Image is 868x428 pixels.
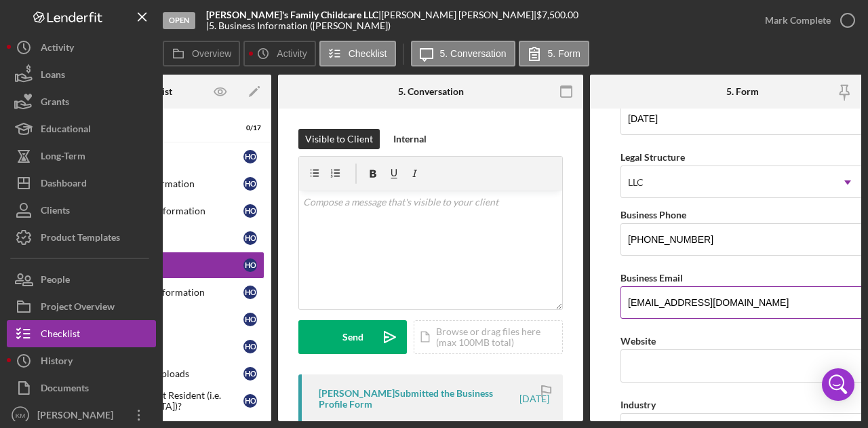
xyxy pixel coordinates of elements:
div: Clients [41,197,70,227]
button: Clients [7,197,156,224]
div: 0 / 17 [237,124,261,132]
div: Dashboard [41,170,87,200]
div: Grants [41,88,69,119]
div: H O [243,177,257,191]
button: 5. Conversation [411,41,515,66]
div: H O [243,286,257,299]
button: Activity [243,41,315,66]
button: Mark Complete [751,7,861,34]
button: Documents [7,374,156,402]
div: H O [243,394,257,408]
label: Checklist [349,48,387,59]
div: Checklist [41,320,80,351]
button: History [7,347,156,374]
div: H O [243,313,257,326]
label: Business Phone [620,209,686,220]
div: Internal [393,129,427,149]
div: H O [243,150,257,163]
div: [PERSON_NAME] Submitted the Business Profile Form [319,388,517,410]
div: H O [243,340,257,353]
button: Grants [7,88,156,115]
div: | 5. Business Information ([PERSON_NAME]) [206,20,391,31]
div: Mark Complete [765,7,831,34]
label: Industry [620,399,656,410]
button: Loans [7,61,156,88]
button: Dashboard [7,170,156,197]
label: Website [620,335,656,347]
div: Product Templates [41,224,120,254]
label: Overview [192,48,231,59]
div: Loans [41,61,65,92]
button: Project Overview [7,293,156,320]
div: | [206,9,381,20]
div: H O [243,204,257,218]
div: 5. Form [726,86,759,97]
div: Open [163,12,195,29]
time: 2025-07-16 01:43 [519,393,549,404]
div: Long-Term [41,142,85,173]
button: 5. Form [519,41,589,66]
div: Open Intercom Messenger [822,368,854,401]
button: Long-Term [7,142,156,170]
button: People [7,266,156,293]
div: $7,500.00 [536,9,583,20]
button: Internal [387,129,433,149]
div: History [41,347,73,378]
div: H O [243,258,257,272]
div: Documents [41,374,89,405]
div: Send [342,320,363,354]
div: Visible to Client [305,129,373,149]
div: LLC [628,177,644,188]
text: KM [16,412,25,419]
label: 5. Form [548,48,580,59]
div: Project Overview [41,293,115,324]
button: Visible to Client [298,129,380,149]
div: 5. Conversation [398,86,464,97]
button: Checklist [7,320,156,347]
label: 5. Conversation [440,48,507,59]
div: H O [243,231,257,245]
div: [PERSON_NAME] [PERSON_NAME] | [381,9,536,20]
button: Activity [7,34,156,61]
div: H O [243,367,257,381]
button: Educational [7,115,156,142]
div: People [41,266,70,296]
button: Checklist [319,41,396,66]
div: Activity [41,34,74,64]
label: Business Email [620,272,683,284]
button: Product Templates [7,224,156,251]
button: Overview [163,41,240,66]
b: [PERSON_NAME]'s Family Childcare LLC [206,9,378,20]
div: Educational [41,115,91,146]
button: Send [298,320,407,354]
label: Activity [277,48,307,59]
